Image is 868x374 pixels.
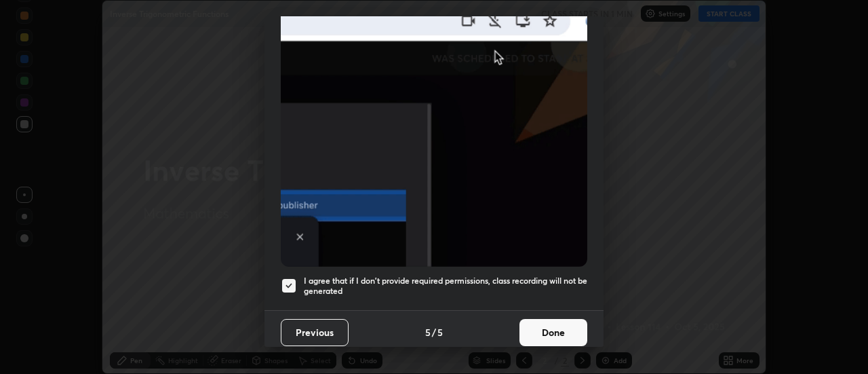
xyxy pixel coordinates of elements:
[281,319,349,346] button: Previous
[519,319,587,346] button: Done
[425,325,431,339] h4: 5
[304,276,587,297] h5: I agree that if I don't provide required permissions, class recording will not be generated
[437,325,443,339] h4: 5
[432,325,436,339] h4: /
